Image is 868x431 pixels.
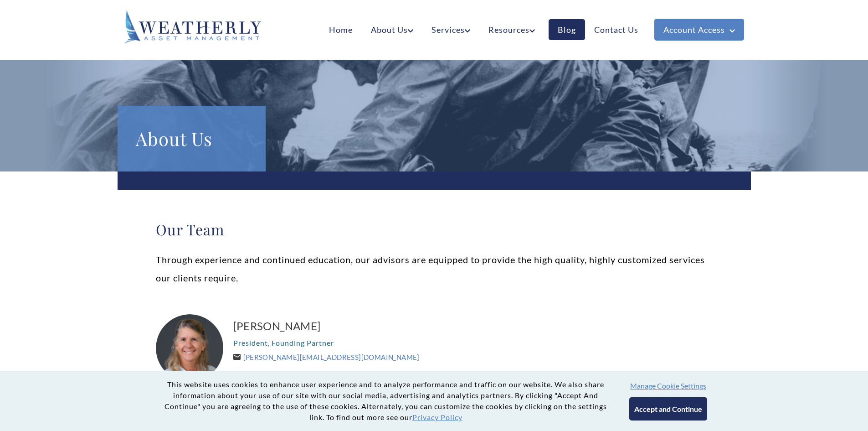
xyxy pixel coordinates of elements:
[233,336,713,350] p: President, Founding Partner
[630,381,706,390] button: Manage Cookie Settings
[233,319,713,333] a: [PERSON_NAME]
[412,413,462,421] a: Privacy Policy
[479,19,544,40] a: Resources
[422,19,479,40] a: Services
[156,220,713,239] h2: Our Team
[156,250,713,287] p: Through experience and continued education, our advisors are equipped to provide the high quality...
[124,10,261,44] img: Weatherly
[585,19,647,40] a: Contact Us
[629,397,707,421] button: Accept and Continue
[161,379,611,423] p: This website uses cookies to enhance user experience and to analyze performance and traffic on ou...
[320,19,362,40] a: Home
[233,353,420,361] a: [PERSON_NAME][EMAIL_ADDRESS][DOMAIN_NAME]
[362,19,422,40] a: About Us
[549,19,585,40] a: Blog
[654,19,744,41] a: Account Access
[136,124,247,153] h1: About Us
